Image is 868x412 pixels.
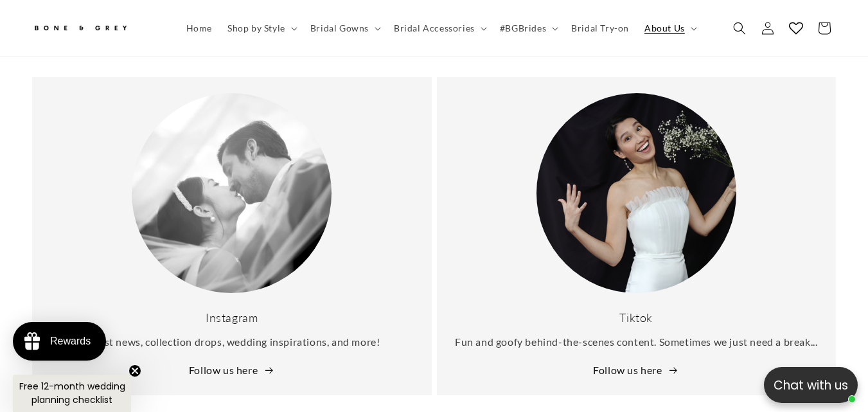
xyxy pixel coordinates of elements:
button: Open chatbox [764,367,858,403]
p: Latest news, collection drops, wedding inspirations, and more! [48,333,416,352]
div: Rewards [50,336,91,347]
summary: Search [725,14,754,42]
a: Follow us here [593,361,679,380]
summary: Shop by Style [220,15,303,42]
span: Free 12-month wedding planning checklist [19,380,125,406]
summary: Bridal Gowns [303,15,386,42]
span: Bridal Try-on [571,22,629,34]
h3: Tiktok [453,309,820,327]
span: Bridal Gowns [310,22,369,34]
div: Free 12-month wedding planning checklistClose teaser [13,375,131,412]
span: Home [186,22,212,34]
img: Instagram | Bone and Grey Bridal [132,93,332,293]
h3: Instagram [48,309,416,327]
a: Follow us here [189,361,275,380]
span: Shop by Style [227,22,285,34]
span: About Us [644,22,685,34]
span: #BGBrides [500,22,546,34]
p: Fun and goofy behind-the-scenes content. Sometimes we just need a break... [453,333,820,352]
a: Home [179,15,220,42]
a: Bridal Try-on [563,15,637,42]
img: Bone and Grey Bridal [32,18,128,39]
summary: About Us [637,15,702,42]
a: Bone and Grey Bridal [28,13,166,44]
summary: Bridal Accessories [386,15,492,42]
img: Follow us on Tiktok | Bone and Grey Bridal [536,93,736,293]
button: Close teaser [128,364,141,377]
p: Chat with us [764,376,858,395]
span: Bridal Accessories [394,22,475,34]
summary: #BGBrides [492,15,563,42]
